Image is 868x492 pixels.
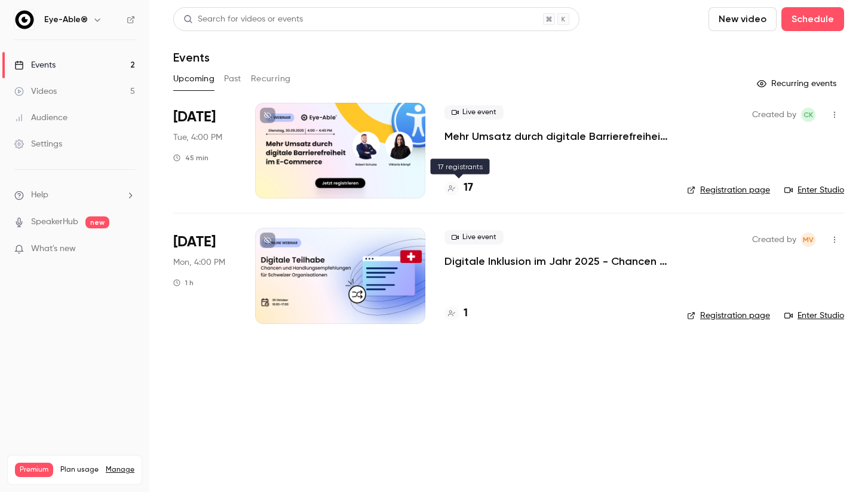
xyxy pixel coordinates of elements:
[803,233,814,247] span: MV
[781,7,844,31] button: Schedule
[444,129,668,143] a: Mehr Umsatz durch digitale Barrierefreiheit im E-Commerce
[801,233,815,247] span: Mahdalena Varchenko
[173,228,236,323] div: Oct 20 Mon, 4:00 PM (Europe/Berlin)
[752,233,796,247] span: Created by
[444,180,473,196] a: 17
[15,10,34,29] img: Eye-Able®
[183,13,303,26] div: Search for videos or events
[444,230,504,245] span: Live event
[444,254,668,268] a: Digitale Inklusion im Jahr 2025 - Chancen und Handlungsempfehlungen für Schweizer Organisationen
[31,189,48,201] span: Help
[31,243,76,255] span: What's new
[801,108,815,122] span: Carolin Kaulfersch
[14,112,68,124] div: Audience
[464,180,473,196] h4: 17
[444,105,504,120] span: Live event
[173,69,214,88] button: Upcoming
[251,69,291,88] button: Recurring
[444,305,468,322] a: 1
[173,108,216,127] span: [DATE]
[31,216,78,228] a: SpeakerHub
[106,465,134,475] a: Manage
[784,184,844,196] a: Enter Studio
[687,310,770,322] a: Registration page
[173,132,222,143] span: Tue, 4:00 PM
[173,233,216,252] span: [DATE]
[224,69,241,88] button: Past
[173,153,208,163] div: 45 min
[752,74,844,93] button: Recurring events
[687,184,770,196] a: Registration page
[803,108,813,122] span: CK
[85,216,109,228] span: new
[173,50,210,65] h1: Events
[784,310,844,322] a: Enter Studio
[121,244,135,255] iframe: Noticeable Trigger
[173,256,225,268] span: Mon, 4:00 PM
[752,108,796,122] span: Created by
[173,278,194,288] div: 1 h
[708,7,777,31] button: New video
[60,465,99,475] span: Plan usage
[464,305,468,322] h4: 1
[14,138,62,150] div: Settings
[14,189,135,201] li: help-dropdown-opener
[14,85,57,97] div: Videos
[15,463,53,477] span: Premium
[173,103,236,198] div: Sep 30 Tue, 4:00 PM (Europe/Berlin)
[14,59,56,71] div: Events
[44,14,88,26] h6: Eye-Able®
